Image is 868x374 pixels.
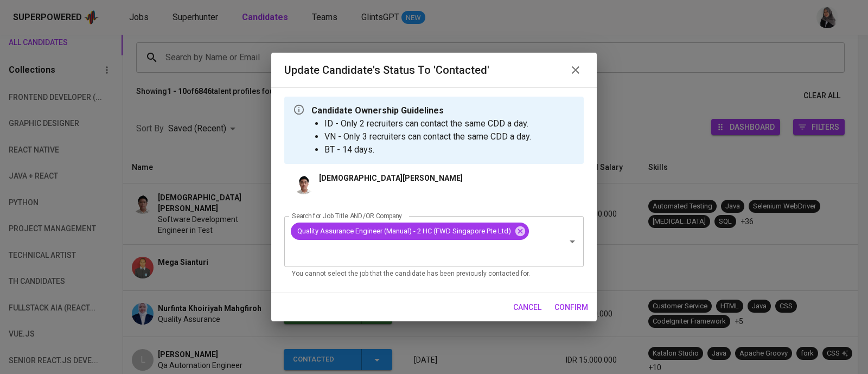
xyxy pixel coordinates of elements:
span: cancel [513,301,541,314]
li: BT - 14 days. [324,143,531,156]
p: [DEMOGRAPHIC_DATA][PERSON_NAME] [319,173,463,183]
span: Quality Assurance Engineer (Manual) - 2 HC (FWD Singapore Pte Ltd) [291,226,518,236]
li: VN - Only 3 recruiters can contact the same CDD a day. [324,130,531,143]
button: Open [565,234,580,249]
h6: Update Candidate's Status to 'Contacted' [284,61,489,79]
img: 97b8c3172548c6858b348cff9a2c35d5.png [293,173,315,194]
p: Candidate Ownership Guidelines [311,104,531,117]
li: ID - Only 2 recruiters can contact the same CDD a day. [324,117,531,130]
button: cancel [509,297,546,318]
button: confirm [550,297,592,318]
div: Quality Assurance Engineer (Manual) - 2 HC (FWD Singapore Pte Ltd) [291,223,529,240]
p: You cannot select the job that the candidate has been previously contacted for. [292,269,576,280]
span: confirm [554,301,588,314]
